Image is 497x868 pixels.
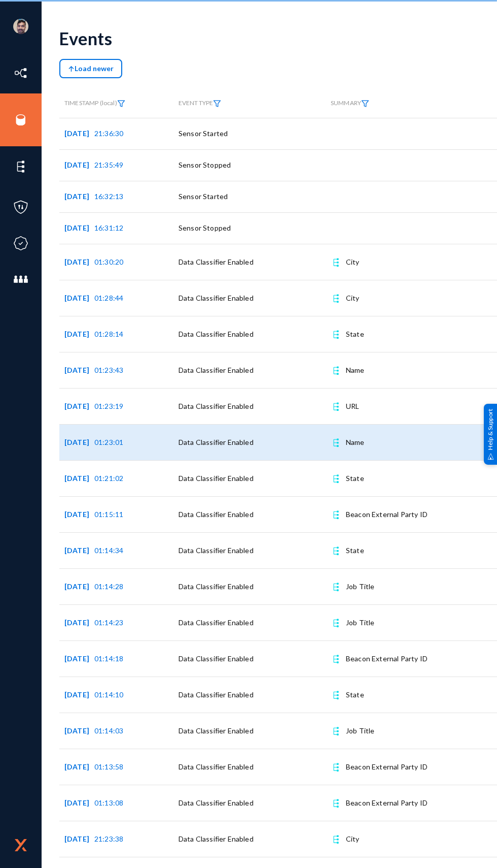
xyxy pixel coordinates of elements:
span: 01:23:19 [94,402,123,410]
span: 01:15:11 [94,510,123,519]
span: Data Classifier Enabled [179,438,254,446]
span: 01:14:23 [94,618,123,627]
div: Beacon External Party ID [346,654,428,664]
img: icon-sources.svg [13,112,28,127]
img: icon-element.svg [331,726,341,736]
span: Sensor Stopped [179,223,231,232]
span: [DATE] [64,366,94,374]
img: icon-element.svg [331,798,341,808]
img: icon-element.svg [331,654,341,664]
img: icon-filter.svg [117,100,125,107]
img: icon-element.svg [331,329,341,339]
span: [DATE] [64,690,94,699]
div: State [346,545,364,556]
span: 01:28:14 [94,330,123,338]
div: State [346,329,364,339]
span: Data Classifier Enabled [179,798,254,807]
span: [DATE] [64,618,94,627]
span: 01:23:43 [94,366,123,374]
span: 01:14:18 [94,654,123,663]
div: Beacon External Party ID [346,798,428,808]
img: icon-element.svg [331,293,341,303]
div: Job Title [346,582,374,592]
span: 01:14:28 [94,582,123,591]
span: [DATE] [64,546,94,555]
span: Data Classifier Enabled [179,402,254,410]
img: icon-element.svg [331,834,341,844]
span: [DATE] [64,160,94,169]
span: [DATE] [64,654,94,663]
div: City [346,834,360,844]
span: 01:13:58 [94,762,123,771]
span: 01:30:20 [94,258,123,266]
img: icon-element.svg [331,365,341,375]
div: City [346,257,360,267]
span: Data Classifier Enabled [179,726,254,735]
img: icon-element.svg [331,618,341,628]
span: Data Classifier Enabled [179,762,254,771]
span: 21:36:30 [94,129,123,138]
span: Sensor Started [179,192,228,201]
img: icon-members.svg [13,272,28,287]
span: EVENT TYPE [179,100,221,107]
span: [DATE] [64,129,94,138]
span: [DATE] [64,192,94,201]
span: Data Classifier Enabled [179,366,254,374]
span: [DATE] [64,402,94,410]
div: Name [346,365,365,375]
span: Data Classifier Enabled [179,546,254,555]
div: Events [59,28,112,49]
span: Data Classifier Enabled [179,474,254,483]
span: 21:35:49 [94,160,123,169]
span: [DATE] [64,330,94,338]
img: icon-element.svg [331,401,341,411]
span: Data Classifier Enabled [179,690,254,699]
img: icon-element.svg [331,437,341,447]
img: icon-filter.svg [361,100,369,107]
span: [DATE] [64,294,94,302]
span: 01:28:44 [94,294,123,302]
div: Beacon External Party ID [346,509,428,520]
img: icon-element.svg [331,582,341,592]
img: icon-compliance.svg [13,236,28,251]
span: Sensor Started [179,129,228,138]
span: 01:21:02 [94,474,123,483]
span: 16:32:13 [94,192,123,201]
img: icon-element.svg [331,509,341,520]
span: 01:14:10 [94,690,123,699]
div: URL [346,401,359,411]
span: SUMMARY [331,99,369,107]
span: [DATE] [64,582,94,591]
div: City [346,293,360,303]
span: [DATE] [64,726,94,735]
span: [DATE] [64,474,94,483]
span: 16:31:12 [94,223,123,232]
span: [DATE] [64,223,94,232]
img: icon-element.svg [331,473,341,484]
img: ACg8ocK1ZkZ6gbMmCU1AeqPIsBvrTWeY1xNXvgxNjkUXxjcqAiPEIvU=s96-c [13,19,28,34]
span: 01:14:34 [94,546,123,555]
img: icon-policies.svg [13,200,28,215]
img: icon-inventory.svg [13,66,28,81]
span: Data Classifier Enabled [179,258,254,266]
img: icon-filter.svg [213,100,221,107]
button: Load newer [59,59,122,78]
span: Data Classifier Enabled [179,582,254,591]
span: Data Classifier Enabled [179,294,254,302]
span: [DATE] [64,258,94,266]
span: 01:14:03 [94,726,123,735]
span: 21:23:38 [94,834,123,843]
img: icon-element.svg [331,690,341,700]
div: Job Title [346,726,374,736]
span: 01:13:08 [94,798,123,807]
div: Beacon External Party ID [346,762,428,772]
span: Sensor Stopped [179,160,231,169]
span: TIMESTAMP (local) [64,99,125,107]
span: [DATE] [64,510,94,519]
span: [DATE] [64,834,94,843]
div: State [346,690,364,700]
span: [DATE] [64,762,94,771]
span: Data Classifier Enabled [179,510,254,519]
span: [DATE] [64,798,94,807]
img: icon-element.svg [331,762,341,772]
